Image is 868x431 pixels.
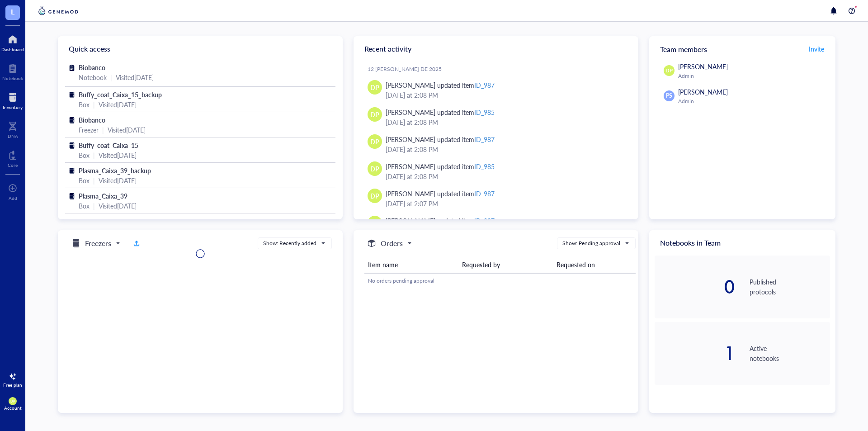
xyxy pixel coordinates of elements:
div: Published protocols [750,277,830,297]
a: Dashboard [1,32,24,52]
div: No orders pending approval [368,277,632,285]
span: DP [10,399,15,403]
div: Visited [DATE] [116,72,154,82]
div: Box [79,150,90,160]
div: Active notebooks [750,343,830,363]
div: [DATE] at 2:08 PM [386,171,624,181]
span: Plasma_Caixa_39 [79,191,127,200]
div: | [110,72,112,82]
div: ID_987 [474,189,495,198]
th: Requested by [458,256,552,273]
div: Show: Pending approval [562,239,620,247]
div: Team members [649,36,835,62]
span: L [11,6,14,17]
span: Buffy_coat_Caixa_15 [79,141,138,150]
div: Core [8,162,18,168]
span: [PERSON_NAME] [678,62,728,71]
div: [PERSON_NAME] updated item [386,80,495,90]
a: DP[PERSON_NAME] updated itemID_987[DATE] at 2:07 PM [361,185,631,212]
div: ID_985 [474,108,495,117]
div: | [93,150,95,160]
div: Admin [678,72,826,80]
div: | [93,99,95,109]
div: Visited [DATE] [108,125,146,135]
div: Add [9,195,17,201]
div: Box [79,99,90,109]
span: Biobanco [79,63,105,72]
span: Invite [809,44,824,53]
th: Item name [364,256,458,273]
div: 1 [655,344,735,362]
button: Invite [808,42,825,56]
span: Biobanco [79,115,105,124]
span: PS [666,92,672,100]
div: [DATE] at 2:07 PM [386,199,624,208]
a: DP[PERSON_NAME] updated itemID_985[DATE] at 2:08 PM [361,158,631,185]
div: Box [79,201,90,211]
span: Buffy_coat_Caixa_15_backup [79,90,162,99]
a: Core [8,148,18,168]
a: DP[PERSON_NAME] updated itemID_987[DATE] at 2:08 PM [361,76,631,104]
div: [DATE] at 2:08 PM [386,117,624,127]
th: Requested on [553,256,636,273]
div: Visited [DATE] [99,150,137,160]
div: Account [4,405,22,411]
a: DP[PERSON_NAME] updated itemID_985[DATE] at 2:08 PM [361,104,631,131]
a: Notebook [2,61,23,81]
div: ID_987 [474,81,495,90]
div: Free plan [3,382,22,388]
h5: Orders [381,238,403,249]
span: DP [370,82,379,92]
div: [PERSON_NAME] updated item [386,161,495,171]
span: DP [370,191,379,201]
div: Show: Recently added [263,239,316,247]
div: Box [79,175,90,185]
div: Notebooks in Team [649,230,835,256]
div: Quick access [58,36,343,62]
div: | [102,125,104,135]
div: 0 [655,278,735,296]
span: [PERSON_NAME] [678,87,728,96]
div: | [93,175,95,185]
div: [PERSON_NAME] updated item [386,134,495,144]
div: [DATE] at 2:08 PM [386,90,624,100]
a: DNA [8,119,18,139]
a: Inventory [3,90,23,110]
span: DP [370,109,379,119]
div: Notebook [79,72,107,82]
div: Inventory [3,104,23,110]
div: Visited [DATE] [99,201,137,211]
div: [PERSON_NAME] updated item [386,107,495,117]
div: Notebook [2,76,23,81]
div: [DATE] at 2:08 PM [386,144,624,154]
span: DP [370,137,379,147]
div: Freezer [79,125,99,135]
div: Recent activity [354,36,638,62]
div: ID_985 [474,162,495,171]
img: genemod-logo [36,5,80,16]
div: Visited [DATE] [99,99,137,109]
div: 12 [PERSON_NAME] de 2025 [368,66,631,73]
div: Admin [678,98,826,105]
span: DP [665,67,672,75]
div: ID_987 [474,135,495,144]
div: [PERSON_NAME] updated item [386,189,495,199]
h5: Freezers [85,238,111,249]
div: Dashboard [1,47,24,52]
div: Visited [DATE] [99,175,137,185]
a: DP[PERSON_NAME] updated itemID_987[DATE] at 2:08 PM [361,131,631,158]
div: | [93,201,95,211]
div: DNA [8,133,18,139]
span: DP [370,164,379,174]
span: Plasma_Caixa_39_backup [79,166,151,175]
